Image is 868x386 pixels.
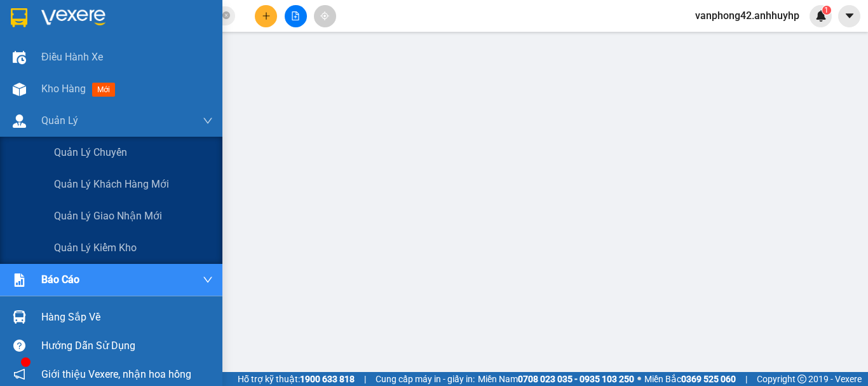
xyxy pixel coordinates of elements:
div: Hướng dẫn sử dụng [41,336,213,355]
img: warehouse-icon [13,310,26,324]
img: logo-vxr [11,8,27,27]
span: Giới thiệu Vexere, nhận hoa hồng [41,366,191,382]
span: Kho hàng [41,83,86,95]
span: Quản lý kiểm kho [54,240,137,256]
span: down [203,116,213,126]
img: warehouse-icon [13,83,26,96]
span: close-circle [222,10,230,22]
span: notification [13,368,25,380]
span: Hỗ trợ kỹ thuật: [238,372,355,386]
span: Quản lý chuyến [54,144,127,160]
img: solution-icon [13,273,26,287]
div: Hàng sắp về [41,308,213,327]
span: copyright [797,375,806,383]
span: Quản lý khách hàng mới [54,176,169,192]
span: Quản lý giao nhận mới [54,208,162,224]
span: question-circle [13,340,25,352]
span: | [364,372,366,386]
img: icon-new-feature [815,10,827,22]
span: file-add [291,11,300,20]
button: plus [255,5,277,27]
strong: 0369 525 060 [681,374,736,384]
button: file-add [285,5,307,27]
span: Miền Bắc [644,372,736,386]
span: Cung cấp máy in - giấy in: [376,372,475,386]
strong: 1900 633 818 [300,374,355,384]
span: vanphong42.anhhuyhp [685,8,810,24]
span: close-circle [222,11,230,19]
span: 1 [824,6,829,15]
span: mới [92,83,115,97]
span: plus [262,11,271,20]
strong: 0708 023 035 - 0935 103 250 [518,374,634,384]
span: Miền Nam [478,372,634,386]
img: warehouse-icon [13,51,26,64]
span: Quản Lý [41,113,78,128]
span: Điều hành xe [41,49,103,65]
span: down [203,275,213,285]
span: aim [320,11,329,20]
span: | [745,372,747,386]
span: ⚪️ [637,376,641,382]
span: Báo cáo [41,272,79,287]
button: caret-down [838,5,860,27]
img: warehouse-icon [13,114,26,128]
sup: 1 [822,6,831,15]
button: aim [314,5,336,27]
span: caret-down [844,10,855,22]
